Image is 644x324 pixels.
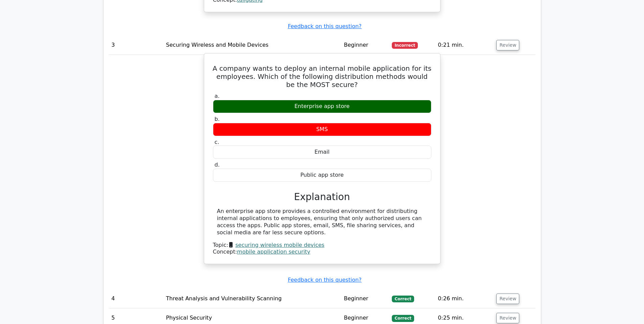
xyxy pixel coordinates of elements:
span: Incorrect [392,42,418,49]
span: Correct [392,296,414,302]
div: SMS [213,123,431,136]
a: securing wireless mobile devices [235,242,324,248]
button: Review [496,313,519,323]
span: b. [215,116,220,122]
td: 3 [109,36,163,55]
span: a. [215,93,220,99]
div: An enterprise app store provides a controlled environment for distributing internal applications ... [217,208,427,236]
td: 0:26 min. [435,289,494,308]
a: mobile application security [237,249,310,255]
span: d. [215,161,220,168]
h5: A company wants to deploy an internal mobile application for its employees. Which of the followin... [212,64,432,89]
td: Beginner [341,289,389,308]
div: Topic: [213,242,431,249]
div: Enterprise app store [213,100,431,113]
div: Concept: [213,249,431,256]
td: 0:21 min. [435,36,494,55]
div: Public app store [213,169,431,182]
h3: Explanation [217,191,427,203]
span: c. [215,139,219,145]
td: 4 [109,289,163,308]
a: Feedback on this question? [288,277,361,283]
button: Review [496,40,519,50]
div: Email [213,146,431,159]
td: Threat Analysis and Vulnerability Scanning [163,289,341,308]
a: Feedback on this question? [288,23,361,29]
td: Securing Wireless and Mobile Devices [163,36,341,55]
td: Beginner [341,36,389,55]
button: Review [496,294,519,304]
span: Correct [392,315,414,322]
